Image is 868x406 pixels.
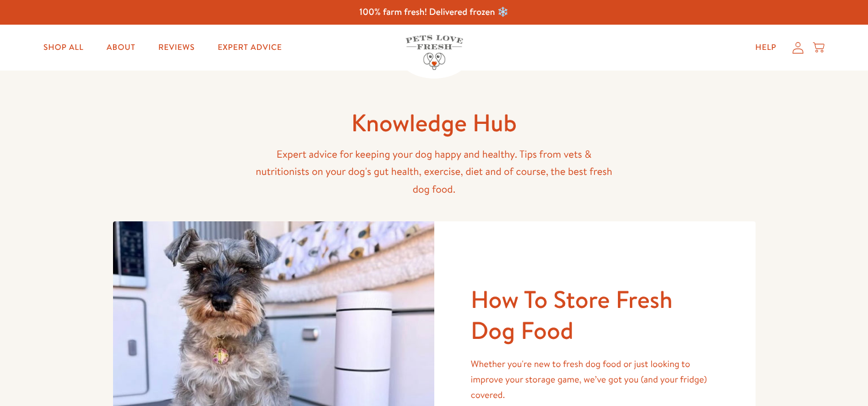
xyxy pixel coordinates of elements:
p: Expert advice for keeping your dog happy and healthy. Tips from vets & nutritionists on your dog'... [251,146,618,198]
a: Shop All [34,36,93,59]
img: Pets Love Fresh [406,35,463,70]
p: Whether you're new to fresh dog food or just looking to improve your storage game, we’ve got you ... [471,357,719,404]
a: Reviews [149,36,204,59]
a: About [98,36,145,59]
h1: Knowledge Hub [251,107,618,139]
a: Help [746,36,786,59]
a: How To Store Fresh Dog Food [471,282,673,348]
a: Expert Advice [208,36,291,59]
